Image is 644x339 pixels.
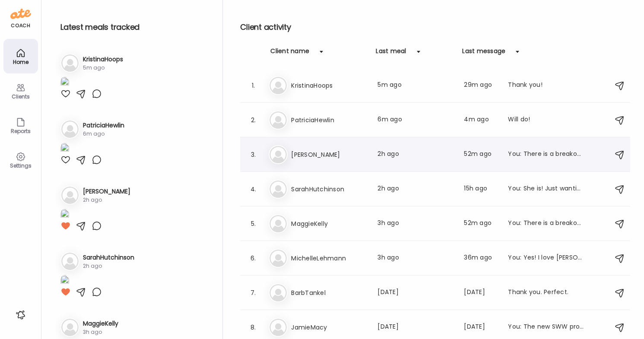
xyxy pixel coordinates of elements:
div: Client name [270,47,309,60]
div: You: The new SWW protein powder is here!!! Click [URL][DOMAIN_NAME] go view and receive a discount! [508,322,584,333]
div: Settings [5,163,36,168]
img: images%2FPmm2PXbGH0Z5JiI7kyACT0OViMx2%2FrbxwSvXx17DodC6jlR9s%2FiG0ZJyFpuQeybnHCRoop_1080 [60,275,69,287]
div: 7. [248,288,258,298]
img: bg-avatar-default.svg [270,77,287,94]
div: You: There is a breakout call in 30 minutes that will take a deeper dive into [DATE] topic, if yo... [508,149,584,160]
div: 2h ago [378,184,454,194]
h3: SarahHutchinson [83,253,134,262]
div: Last meal [376,47,406,60]
img: bg-avatar-default.svg [270,319,287,336]
div: You: There is a breakout call in 30 minutes that will take a deeper dive into [DATE] topic, if yo... [508,219,584,229]
div: You: Yes! I love [PERSON_NAME]'s flats [508,253,584,263]
img: bg-avatar-default.svg [61,319,79,336]
div: 3h ago [378,219,454,229]
div: 8. [248,322,258,333]
h3: MaggieKelly [291,219,367,229]
h3: SarahHutchinson [291,184,367,194]
img: bg-avatar-default.svg [270,215,287,232]
div: Home [5,59,36,65]
div: [DATE] [464,322,498,333]
div: 29m ago [464,80,498,91]
h3: PatriciaHewlin [83,121,124,130]
div: [DATE] [378,322,454,333]
img: bg-avatar-default.svg [270,181,287,198]
img: images%2Fk5ZMW9FHcXQur5qotgTX4mCroqJ3%2FV4ZtL8DHk4mAUUuXzNRf%2FBq60rUsjxHjHrptLgMiK_1080 [60,77,69,89]
div: 6. [248,253,258,263]
img: bg-avatar-default.svg [61,187,79,204]
h3: BarbTankel [291,288,367,298]
img: bg-avatar-default.svg [61,120,79,138]
div: 4m ago [464,115,498,125]
img: ate [10,7,31,21]
div: 36m ago [464,253,498,263]
div: Last message [462,47,505,60]
div: Reports [5,128,36,134]
h3: MichelleLehmann [291,253,367,263]
div: 4. [248,184,258,194]
div: 2. [248,115,258,125]
div: Clients [5,94,36,99]
div: 3h ago [83,328,118,336]
div: Will do! [508,115,584,125]
div: 52m ago [464,149,498,160]
img: bg-avatar-default.svg [270,250,287,267]
div: 5m ago [378,80,454,91]
h2: Client activity [240,21,630,34]
img: bg-avatar-default.svg [61,253,79,270]
div: 6m ago [378,115,454,125]
div: 2h ago [83,262,134,270]
img: bg-avatar-default.svg [61,54,79,72]
div: coach [11,22,30,29]
div: [DATE] [464,288,498,298]
div: Thank you! [508,80,584,91]
div: 5. [248,219,258,229]
div: 2h ago [83,196,130,204]
div: You: She is! Just wanting it to be perfect. Glad you liked the protein! [508,184,584,194]
div: 2h ago [378,149,454,160]
h3: [PERSON_NAME] [83,187,130,196]
img: images%2FmZqu9VpagTe18dCbHwWVMLxYdAy2%2Fr5bpGPM3S8kFyZ1hDEhC%2FRG34Dwi7FOyat4wNjrMl_1080 [60,143,69,155]
h3: PatriciaHewlin [291,115,367,125]
div: 6m ago [83,130,124,138]
img: bg-avatar-default.svg [270,146,287,163]
img: bg-avatar-default.svg [270,284,287,301]
h3: [PERSON_NAME] [291,149,367,160]
div: 52m ago [464,219,498,229]
h3: KristinaHoops [83,55,123,64]
h2: Latest meals tracked [60,21,209,34]
img: images%2FjdQOPJFAitdIgzzQ9nFQSI0PpUq1%2FNZgkVpW6MlYtMMZawDkD%2FcI7CRPxSZwAnGXQXULA6_1080 [60,209,69,221]
div: 5m ago [83,64,123,72]
div: 15h ago [464,184,498,194]
div: 3. [248,149,258,160]
img: bg-avatar-default.svg [270,111,287,129]
div: [DATE] [378,288,454,298]
h3: KristinaHoops [291,80,367,91]
div: Thank you. Perfect. [508,288,584,298]
div: 3h ago [378,253,454,263]
div: 1. [248,80,258,91]
h3: JamieMacy [291,322,367,333]
h3: MaggieKelly [83,319,118,328]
